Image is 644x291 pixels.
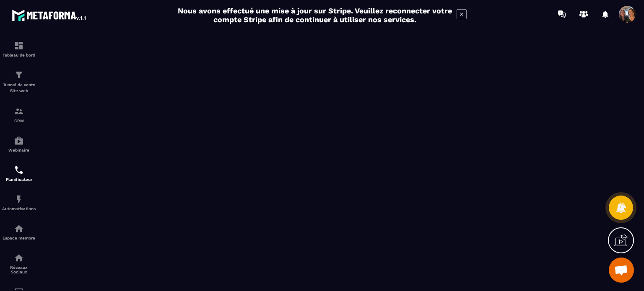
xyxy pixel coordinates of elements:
p: Tableau de bord [2,53,36,57]
div: Ouvrir le chat [609,258,634,283]
img: automations [14,224,24,234]
a: automationsautomationsAutomatisations [2,188,36,217]
img: logo [12,8,87,23]
a: automationsautomationsEspace membre [2,217,36,247]
a: formationformationTableau de bord [2,34,36,64]
p: Espace membre [2,236,36,240]
p: CRM [2,118,36,123]
img: automations [14,194,24,204]
img: social-network [14,253,24,263]
img: scheduler [14,165,24,175]
img: formation [14,70,24,80]
p: Réseaux Sociaux [2,265,36,274]
img: formation [14,106,24,116]
img: formation [14,41,24,51]
h2: Nous avons effectué une mise à jour sur Stripe. Veuillez reconnecter votre compte Stripe afin de ... [177,6,452,24]
a: social-networksocial-networkRéseaux Sociaux [2,247,36,281]
a: formationformationCRM [2,100,36,129]
p: Tunnel de vente Site web [2,82,36,94]
p: Automatisations [2,206,36,211]
img: automations [14,136,24,146]
a: schedulerschedulerPlanificateur [2,159,36,188]
a: automationsautomationsWebinaire [2,129,36,159]
p: Webinaire [2,148,36,152]
p: Planificateur [2,177,36,182]
a: formationformationTunnel de vente Site web [2,64,36,100]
